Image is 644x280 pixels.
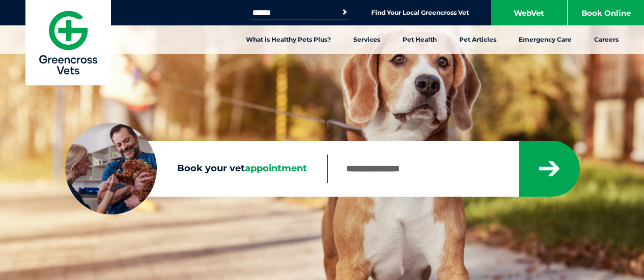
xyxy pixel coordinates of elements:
[508,25,583,54] a: Emergency Care
[583,25,630,54] a: Careers
[371,9,469,17] a: Find Your Local Greencross Vet
[342,25,391,54] a: Services
[235,25,342,54] a: What is Healthy Pets Plus?
[391,25,448,54] a: Pet Health
[340,7,350,17] button: Search
[245,163,307,174] span: appointment
[448,25,508,54] a: Pet Articles
[65,161,327,176] label: Book your vet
